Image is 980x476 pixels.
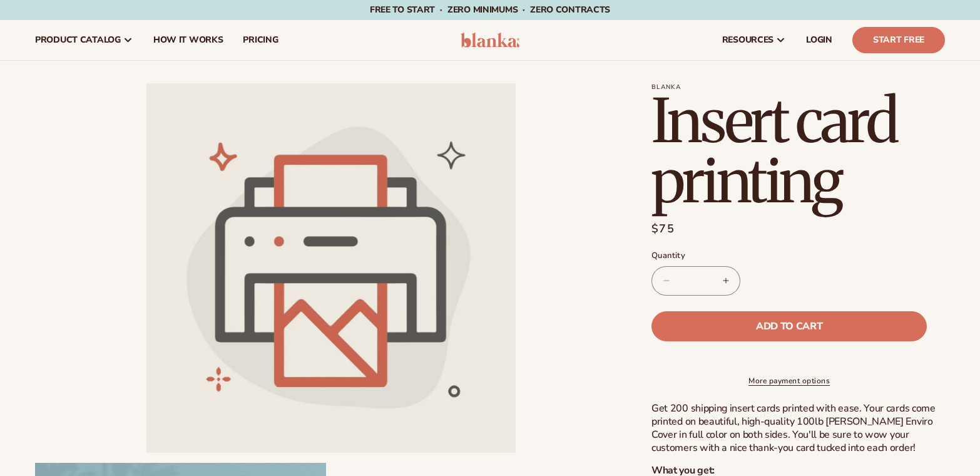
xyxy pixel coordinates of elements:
[651,220,675,237] span: $75
[153,35,223,45] span: How It Works
[25,20,143,60] a: product catalog
[756,321,822,331] span: Add to cart
[651,311,927,341] button: Add to cart
[651,402,945,454] p: Get 200 shipping insert cards printed with ease. Your cards come printed on beautiful, high-quali...
[35,35,121,45] span: product catalog
[852,27,945,53] a: Start Free
[461,33,520,48] img: logo
[651,91,945,211] h1: Insert card printing
[651,375,927,386] a: More payment options
[712,20,796,60] a: resources
[722,35,773,45] span: resources
[243,35,278,45] span: pricing
[796,20,842,60] a: LOGIN
[651,250,927,262] label: Quantity
[806,35,832,45] span: LOGIN
[143,20,233,60] a: How It Works
[233,20,288,60] a: pricing
[370,4,610,16] span: Free to start · ZERO minimums · ZERO contracts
